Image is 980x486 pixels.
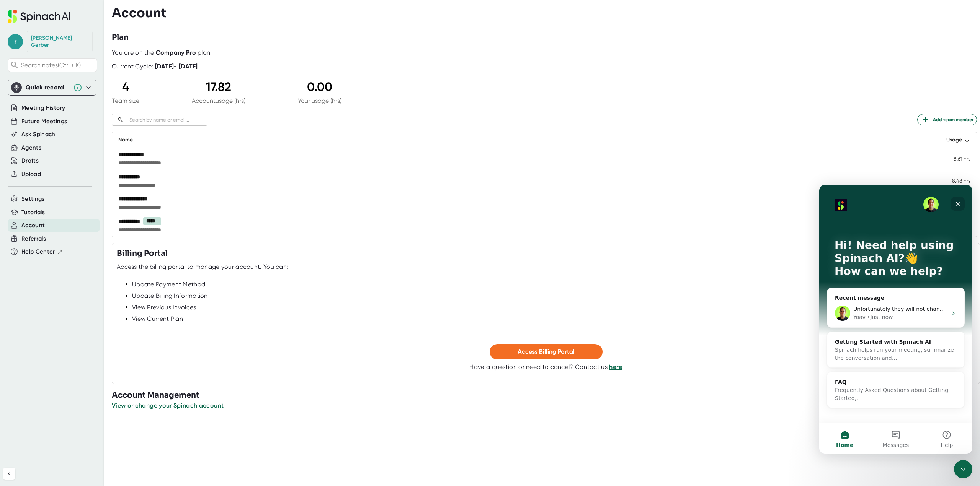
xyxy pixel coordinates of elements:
[11,80,93,95] div: Quick record
[51,239,102,269] button: Messages
[8,34,23,49] span: r
[8,147,145,184] div: Getting Started with Spinach AISpinach helps run your meeting, summarize the conversation and…
[924,148,977,170] td: 8.61 hrs
[16,153,137,161] div: Getting Started with Spinach AI
[518,348,575,355] span: Access Billing Portal
[921,115,973,124] span: Add team member
[132,304,975,311] div: View Previous Invoices
[155,63,198,70] b: [DATE] - [DATE]
[917,114,977,125] button: Add team member
[112,32,129,43] h3: Plan
[121,258,134,263] span: Help
[21,208,45,217] button: Tutorials
[118,135,918,145] div: Name
[21,234,46,243] button: Referrals
[21,117,67,126] button: Future Meetings
[819,185,972,454] iframe: Intercom live chat
[931,135,970,145] div: Usage
[132,12,145,26] div: Close
[156,49,196,56] b: Company Pro
[112,97,139,104] div: Team size
[112,390,980,401] h3: Account Management
[21,130,56,139] button: Ask Spinach
[21,62,95,69] span: Search notes (Ctrl + K)
[132,281,975,288] div: Update Payment Method
[117,248,168,259] h3: Billing Portal
[16,202,129,216] span: Frequently Asked Questions about Getting Started,…
[112,49,977,57] div: You are on the plan.
[64,258,90,263] span: Messages
[117,263,288,271] div: Access the billing portal to manage your account. You can:
[132,315,975,323] div: View Current Plan
[21,156,39,165] button: Drafts
[26,84,69,91] div: Quick record
[21,247,63,256] button: Help Center
[21,104,65,112] button: Meeting History
[48,128,73,137] div: • Just now
[924,170,977,192] td: 8.48 hrs
[21,170,41,179] button: Upload
[21,195,45,203] button: Settings
[132,292,975,300] div: Update Billing Information
[34,128,46,137] div: Yoav
[16,193,137,202] div: FAQ
[16,162,135,176] span: Spinach helps run your meeting, summarize the conversation and…
[8,187,145,224] div: FAQFrequently Asked Questions about Getting Started,…
[490,344,603,359] button: Access Billing Portal
[112,63,198,70] div: Current Cycle:
[126,115,207,124] input: Search by name or email...
[298,97,341,104] div: Your usage (hrs)
[609,363,622,371] a: here
[21,221,45,230] button: Account
[17,258,34,263] span: Home
[102,239,153,269] button: Help
[21,247,55,256] span: Help Center
[192,97,245,104] div: Account usage (hrs)
[112,402,224,409] span: View or change your Spinach account
[954,460,972,478] iframe: Intercom live chat
[112,401,224,410] button: View or change your Spinach account
[469,363,622,371] div: Have a question or need to cancel? Contact us
[112,80,139,94] div: 4
[31,35,88,48] div: Ryan Gerber
[192,80,245,94] div: 17.82
[112,6,167,20] h3: Account
[34,121,271,127] span: Unfortunately they will not change their mind. I need to cancel before the renewal date.
[21,143,41,152] button: Agents
[298,80,341,94] div: 0.00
